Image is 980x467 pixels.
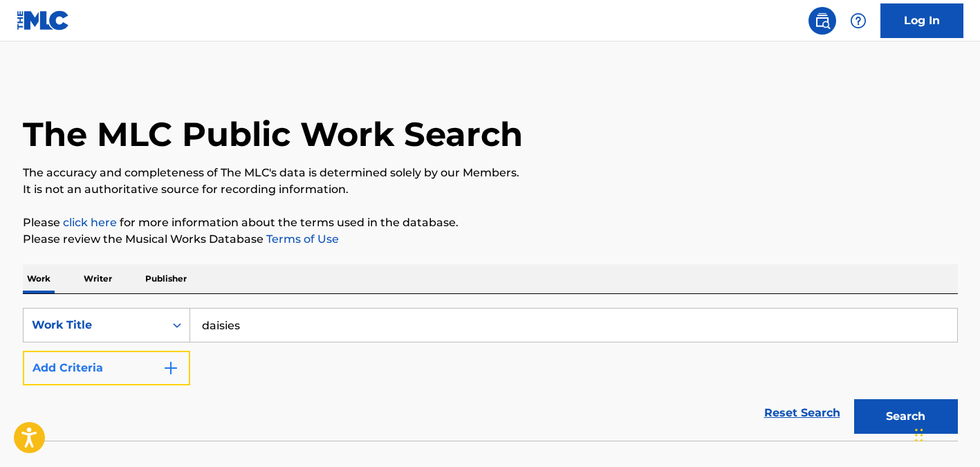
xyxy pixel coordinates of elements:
[757,398,847,428] a: Reset Search
[850,12,867,29] img: help
[23,214,958,231] p: Please for more information about the terms used in the database.
[23,165,958,181] p: The accuracy and completeness of The MLC's data is determined solely by our Members.
[808,7,836,35] a: Public Search
[844,7,872,35] div: Help
[854,399,958,434] button: Search
[23,308,958,441] form: Search Form
[23,264,55,293] p: Work
[80,264,116,293] p: Writer
[23,351,190,385] button: Add Criteria
[23,113,523,155] h1: The MLC Public Work Search
[911,401,980,467] iframe: Chat Widget
[63,216,117,229] a: click here
[141,264,191,293] p: Publisher
[915,414,923,456] div: Drag
[264,232,339,246] a: Terms of Use
[880,3,963,38] a: Log In
[163,360,179,376] img: 9d2ae6d4665cec9f34b9.svg
[814,12,831,29] img: search
[32,317,156,333] div: Work Title
[23,181,958,198] p: It is not an authoritative source for recording information.
[17,10,70,30] img: MLC Logo
[23,231,958,248] p: Please review the Musical Works Database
